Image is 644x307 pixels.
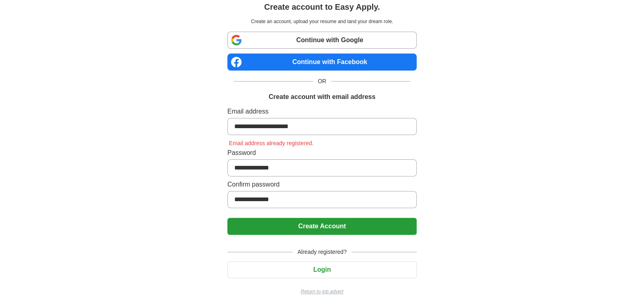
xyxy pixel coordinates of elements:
label: Email address [227,107,417,116]
h1: Create account with email address [269,92,375,102]
a: Continue with Facebook [227,54,417,71]
p: Create an account, upload your resume and land your dream role. [229,18,415,25]
span: Email address already registered. [227,140,315,146]
button: Login [227,261,417,278]
a: Login [227,266,417,273]
span: OR [313,77,331,86]
a: Return to job advert [227,288,417,295]
a: Continue with Google [227,32,417,49]
span: Already registered? [293,248,351,256]
label: Password [227,148,417,158]
label: Confirm password [227,180,417,189]
button: Create Account [227,218,417,235]
h1: Create account to Easy Apply. [264,1,380,13]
